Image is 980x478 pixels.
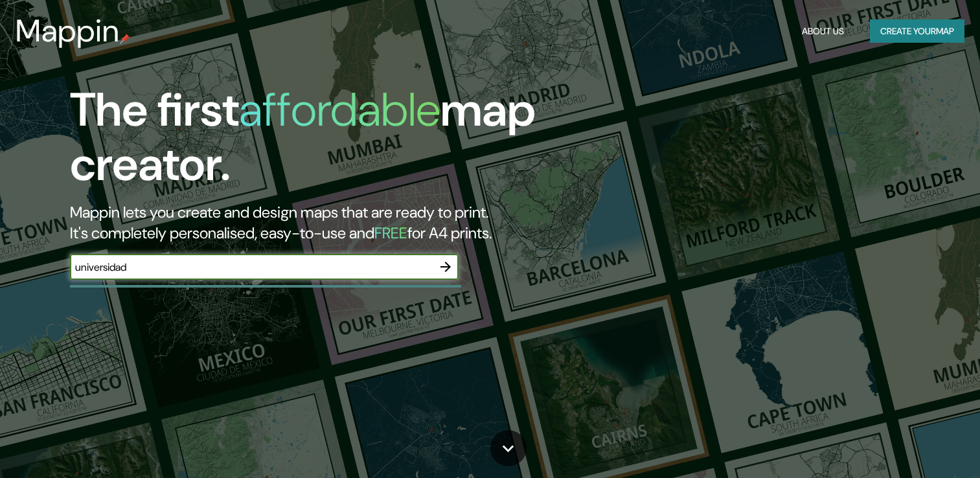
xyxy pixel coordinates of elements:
h1: The first map creator. [70,83,560,202]
h5: FREE [374,223,407,243]
img: mappin-pin [120,34,130,44]
h2: Mappin lets you create and design maps that are ready to print. It's completely personalised, eas... [70,202,560,244]
button: About Us [797,19,849,43]
input: Choose your favourite place [70,260,433,275]
h3: Mappin [16,13,120,49]
button: Create yourmap [870,19,964,43]
iframe: Help widget launcher [865,427,966,464]
h1: affordable [239,80,440,140]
